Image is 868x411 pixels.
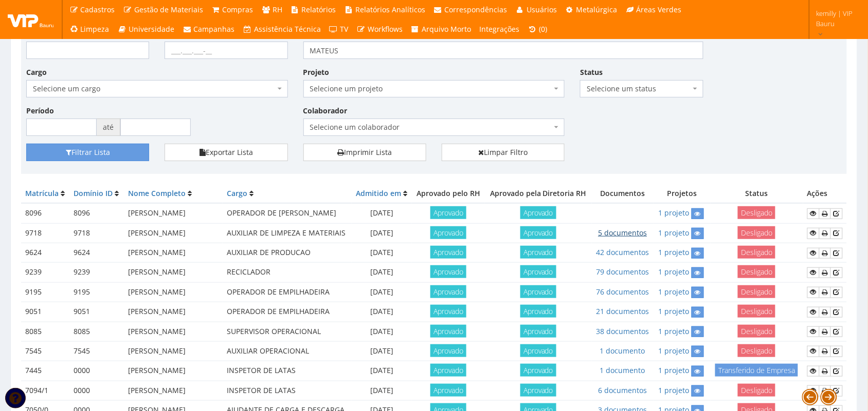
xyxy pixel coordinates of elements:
a: Limpar Filtro [442,144,565,161]
td: 9239 [69,263,124,282]
td: INSPETOR DE LATAS [223,361,352,381]
a: 1 projeto [659,267,690,277]
a: Admitido em [356,188,401,198]
span: Desligado [738,246,775,259]
a: 21 documentos [596,306,649,316]
span: Aprovado [430,265,466,278]
span: Assistência Técnica [254,24,321,34]
span: Aprovado [520,285,556,298]
a: 1 projeto [659,287,690,297]
a: Imprimir Lista [303,144,426,161]
td: [PERSON_NAME] [124,361,223,381]
td: OPERADOR DE [PERSON_NAME] [223,203,352,223]
td: 9624 [69,243,124,263]
td: [DATE] [352,381,412,400]
td: [DATE] [352,341,412,361]
td: 8096 [21,203,69,223]
td: 0000 [69,381,124,400]
a: Nome Completo [128,188,186,198]
td: 0000 [69,361,124,381]
span: Selecione um cargo [26,80,288,97]
td: 7545 [21,341,69,361]
span: Aprovado [430,246,466,259]
td: [DATE] [352,322,412,341]
td: AUXILIAR DE PRODUCAO [223,243,352,263]
a: 5 documentos [598,228,647,238]
span: Integrações [480,24,520,34]
span: Aprovado [520,226,556,239]
span: Áreas Verdes [637,5,682,14]
span: Metalúrgica [576,5,618,14]
span: Desligado [738,226,775,239]
label: Colaborador [303,106,348,116]
span: Selecione um colaborador [310,122,552,132]
span: Cadastros [81,5,115,14]
label: Projeto [303,67,330,77]
span: Selecione um cargo [33,84,275,94]
th: Ações [803,184,847,203]
span: Limpeza [81,24,110,34]
span: Desligado [738,206,775,219]
label: Status [580,67,603,77]
td: AUXILIAR OPERACIONAL [223,341,352,361]
a: 1 projeto [659,208,690,218]
th: Aprovado pelo RH [412,184,485,203]
td: 7094/1 [21,381,69,400]
span: Campanhas [194,24,235,34]
td: RECICLADOR [223,263,352,282]
a: 1 projeto [659,247,690,257]
td: [DATE] [352,203,412,223]
span: Aprovado [430,305,466,318]
td: 8085 [21,322,69,341]
span: Selecione um projeto [303,80,565,97]
a: (0) [524,19,552,39]
span: Desligado [738,325,775,338]
td: [DATE] [352,243,412,263]
td: [PERSON_NAME] [124,203,223,223]
th: Projetos [654,184,711,203]
button: Filtrar Lista [26,144,149,161]
span: Selecione um colaborador [303,119,565,136]
span: Transferido de Empresa [715,364,798,377]
td: 7545 [69,341,124,361]
span: Desligado [738,265,775,278]
a: Arquivo Morto [407,19,476,39]
span: Aprovado [520,246,556,259]
label: Cargo [26,67,47,77]
a: Assistência Técnica [239,19,325,39]
span: Aprovado [520,364,556,377]
span: Aprovado [430,325,466,338]
span: Aprovado [520,305,556,318]
span: kemilly | VIP Bauru [816,8,855,29]
td: [PERSON_NAME] [124,302,223,322]
span: Aprovado [430,285,466,298]
td: [DATE] [352,361,412,381]
a: Domínio ID [74,188,113,198]
th: Status [711,184,803,203]
td: 9195 [21,282,69,302]
span: Universidade [129,24,174,34]
td: 9195 [69,282,124,302]
span: Desligado [738,384,775,397]
span: Desligado [738,344,775,357]
a: Limpeza [65,19,114,39]
a: 6 documentos [598,385,647,395]
td: SUPERVISOR OPERACIONAL [223,322,352,341]
a: 1 documento [600,346,645,356]
td: [PERSON_NAME] [124,322,223,341]
button: Exportar Lista [165,144,287,161]
td: OPERADOR DE EMPILHADEIRA [223,282,352,302]
img: logo [8,12,54,27]
span: RH [273,5,282,14]
span: Arquivo Morto [422,24,472,34]
a: 1 projeto [659,385,690,395]
span: até [97,119,120,136]
td: 8096 [69,203,124,223]
td: 9051 [21,302,69,322]
a: 1 projeto [659,228,690,238]
span: Aprovado [430,344,466,357]
a: Workflows [353,19,407,39]
td: 9051 [69,302,124,322]
th: Aprovado pela Diretoria RH [485,184,591,203]
span: Relatórios [302,5,336,14]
